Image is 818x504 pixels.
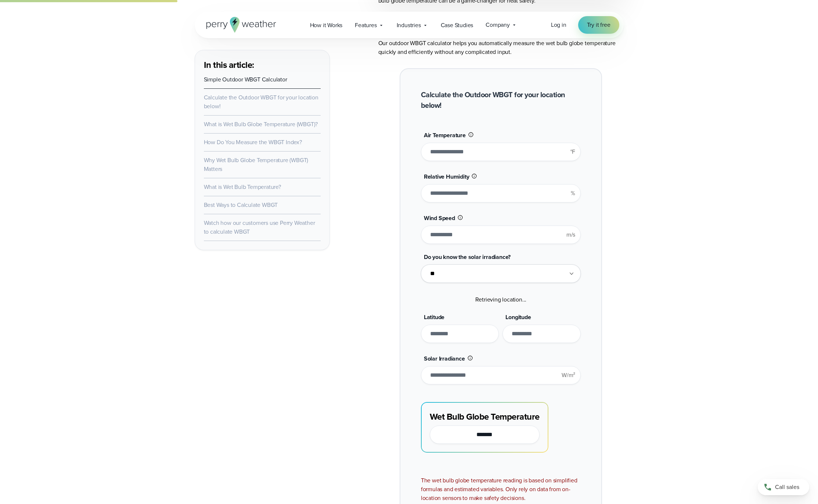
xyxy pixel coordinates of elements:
[355,21,376,30] span: Features
[441,21,473,30] span: Case Studies
[475,295,527,304] span: Retrieving location...
[435,18,480,33] a: Case Studies
[204,93,318,110] a: Calculate the Outdoor WBGT for your location below!
[758,479,809,495] a: Call sales
[421,90,581,111] h2: Calculate the Outdoor WBGT for your location below!
[421,476,581,503] div: The wet bulb globe temperature reading is based on simplified formulas and estimated variables. O...
[204,201,278,209] a: Best Ways to Calculate WBGT
[424,172,469,181] span: Relative Humidity
[204,183,281,191] a: What is Wet Bulb Temperature?
[310,21,343,30] span: How it Works
[204,75,287,84] a: Simple Outdoor WBGT Calculator
[204,120,318,128] a: What is Wet Bulb Globe Temperature (WBGT)?
[505,313,531,321] span: Longitude
[304,18,349,33] a: How it Works
[397,21,421,30] span: Industries
[204,156,309,173] a: Why Wet Bulb Globe Temperature (WBGT) Matters
[204,59,321,71] h3: In this article:
[486,21,510,29] span: Company
[775,483,799,492] span: Call sales
[204,138,302,146] a: How Do You Measure the WBGT Index?
[551,21,566,29] a: Log in
[578,16,619,34] a: Try it free
[424,131,466,139] span: Air Temperature
[378,39,624,56] p: Our outdoor WBGT calculator helps you automatically measure the wet bulb globe temperature quickl...
[204,219,315,236] a: Watch how our customers use Perry Weather to calculate WBGT
[424,313,444,321] span: Latitude
[424,214,455,222] span: Wind Speed
[424,253,511,261] span: Do you know the solar irradiance?
[424,354,465,363] span: Solar Irradiance
[587,21,610,29] span: Try it free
